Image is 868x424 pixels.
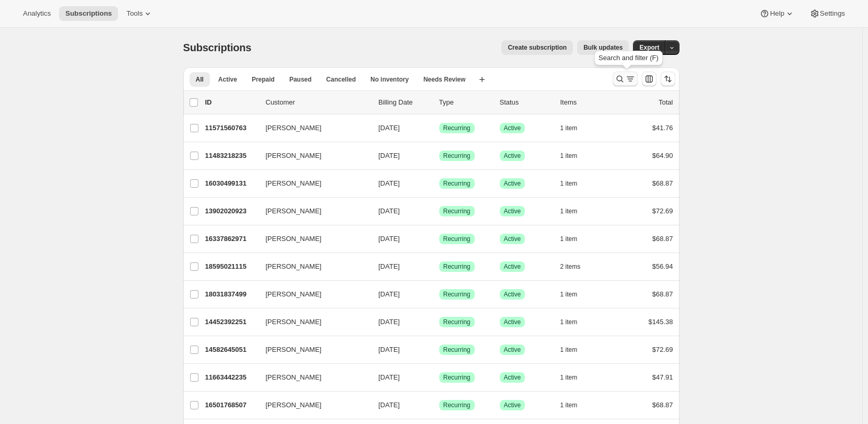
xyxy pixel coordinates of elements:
[205,398,673,412] div: 16501768507[PERSON_NAME][DATE]SuccessRecurringSuccessActive1 item$68.87
[266,123,322,133] span: [PERSON_NAME]
[205,121,673,135] div: 11571560763[PERSON_NAME][DATE]SuccessRecurringSuccessActive1 item$41.76
[205,287,673,302] div: 18031837499[PERSON_NAME][DATE]SuccessRecurringSuccessActive1 item$68.87
[652,346,673,353] span: $72.69
[560,315,589,329] button: 1 item
[560,342,589,357] button: 1 item
[560,346,578,354] span: 1 item
[379,346,400,353] span: [DATE]
[266,151,322,161] span: [PERSON_NAME]
[205,232,673,246] div: 16337862971[PERSON_NAME][DATE]SuccessRecurringSuccessActive1 item$68.87
[379,262,400,270] span: [DATE]
[508,43,567,52] span: Create subscription
[504,290,521,299] span: Active
[560,262,581,271] span: 2 items
[501,40,573,55] button: Create subscription
[560,370,589,385] button: 1 item
[560,398,589,412] button: 1 item
[560,259,592,274] button: 2 items
[560,148,589,163] button: 1 item
[379,401,400,409] span: [DATE]
[560,124,578,132] span: 1 item
[289,75,312,84] span: Paused
[266,178,322,189] span: [PERSON_NAME]
[266,261,322,272] span: [PERSON_NAME]
[379,152,400,159] span: [DATE]
[205,342,673,357] div: 14582645051[PERSON_NAME][DATE]SuccessRecurringSuccessActive1 item$72.69
[252,75,275,84] span: Prepaid
[120,6,159,21] button: Tools
[205,206,257,216] p: 13902020923
[205,400,257,410] p: 16501768507
[205,345,257,355] p: 14582645051
[205,372,257,383] p: 11663442235
[652,207,673,215] span: $72.69
[379,373,400,381] span: [DATE]
[504,346,521,354] span: Active
[652,290,673,298] span: $68.87
[652,179,673,187] span: $68.87
[326,75,356,84] span: Cancelled
[504,373,521,382] span: Active
[443,152,471,160] span: Recurring
[205,148,673,163] div: 11483218235[PERSON_NAME][DATE]SuccessRecurringSuccessActive1 item$64.90
[205,204,673,219] div: 13902020923[PERSON_NAME][DATE]SuccessRecurringSuccessActive1 item$72.69
[443,179,471,188] span: Recurring
[820,9,845,18] span: Settings
[205,123,257,133] p: 11571560763
[443,318,471,326] span: Recurring
[560,207,578,215] span: 1 item
[424,75,466,84] span: Needs Review
[560,235,578,243] span: 1 item
[370,75,408,84] span: No inventory
[560,401,578,409] span: 1 item
[652,401,673,409] span: $68.87
[59,6,118,21] button: Subscriptions
[560,97,613,108] div: Items
[379,318,400,326] span: [DATE]
[770,9,784,18] span: Help
[652,124,673,132] span: $41.76
[379,97,431,108] p: Billing Date
[260,120,364,136] button: [PERSON_NAME]
[560,232,589,246] button: 1 item
[183,42,252,53] span: Subscriptions
[379,235,400,243] span: [DATE]
[639,43,659,52] span: Export
[266,317,322,327] span: [PERSON_NAME]
[205,261,257,272] p: 18595021115
[443,290,471,299] span: Recurring
[205,370,673,385] div: 11663442235[PERSON_NAME][DATE]SuccessRecurringSuccessActive1 item$47.91
[65,9,112,18] span: Subscriptions
[260,286,364,303] button: [PERSON_NAME]
[260,231,364,247] button: [PERSON_NAME]
[504,179,521,188] span: Active
[443,235,471,243] span: Recurring
[205,151,257,161] p: 11483218235
[260,369,364,386] button: [PERSON_NAME]
[649,318,673,326] span: $145.38
[17,6,57,21] button: Analytics
[266,206,322,216] span: [PERSON_NAME]
[379,179,400,187] span: [DATE]
[661,72,675,86] button: Sort the results
[504,124,521,132] span: Active
[266,400,322,410] span: [PERSON_NAME]
[205,289,257,300] p: 18031837499
[633,40,665,55] button: Export
[218,75,237,84] span: Active
[659,97,673,108] p: Total
[205,97,257,108] p: ID
[205,176,673,191] div: 16030499131[PERSON_NAME][DATE]SuccessRecurringSuccessActive1 item$68.87
[560,176,589,191] button: 1 item
[803,6,851,21] button: Settings
[500,97,552,108] p: Status
[443,207,471,215] span: Recurring
[443,373,471,382] span: Recurring
[642,72,656,86] button: Customize table column order and visibility
[379,290,400,298] span: [DATE]
[504,235,521,243] span: Active
[260,341,364,358] button: [PERSON_NAME]
[266,97,370,108] p: Customer
[266,372,322,383] span: [PERSON_NAME]
[443,346,471,354] span: Recurring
